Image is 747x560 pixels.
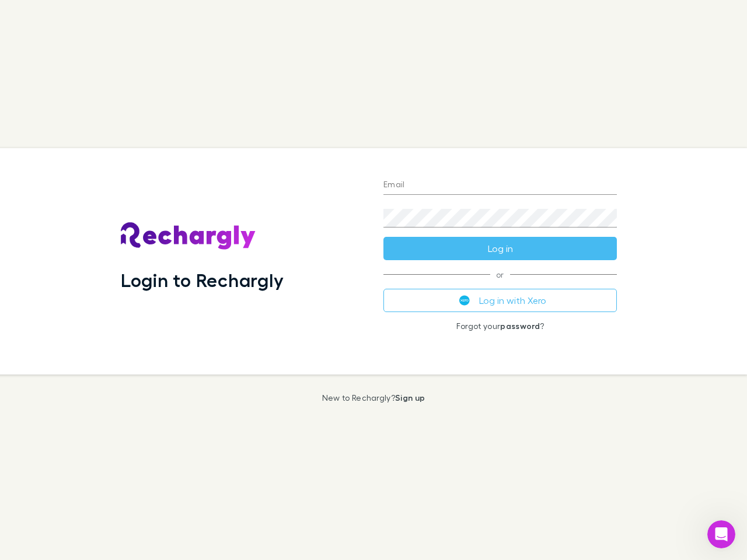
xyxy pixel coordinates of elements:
a: password [500,321,540,331]
h1: Login to Rechargly [121,269,284,291]
p: New to Rechargly? [322,393,425,402]
span: or [383,274,617,275]
iframe: Intercom live chat [707,520,735,548]
img: Xero's logo [459,295,470,306]
img: Rechargly's Logo [121,222,256,250]
button: Log in [383,237,617,260]
a: Sign up [395,393,425,402]
button: Log in with Xero [383,289,617,312]
p: Forgot your ? [383,321,617,331]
